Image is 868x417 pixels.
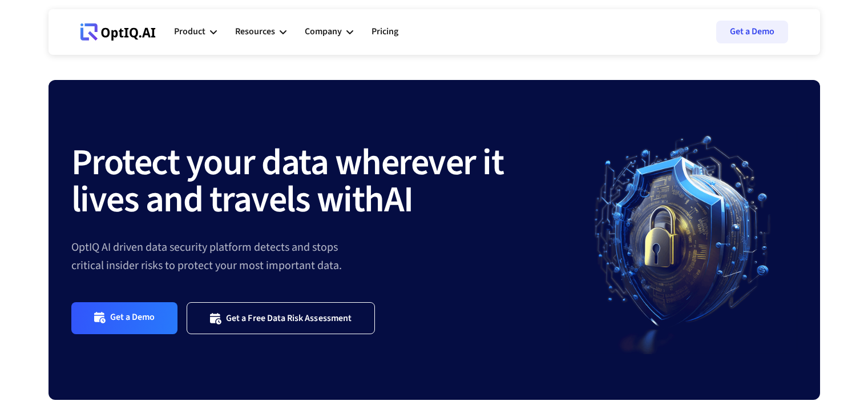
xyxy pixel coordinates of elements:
[174,24,205,39] div: Product
[174,15,217,49] div: Product
[71,302,178,334] a: Get a Demo
[110,311,155,324] div: Get a Demo
[716,21,788,43] a: Get a Demo
[235,15,286,49] div: Resources
[71,238,569,275] div: OptIQ AI driven data security platform detects and stops critical insider risks to protect your m...
[305,15,353,49] div: Company
[80,15,156,49] a: Webflow Homepage
[187,302,375,334] a: Get a Free Data Risk Assessment
[235,24,275,39] div: Resources
[80,40,81,41] div: Webflow Homepage
[305,24,342,39] div: Company
[372,15,398,49] a: Pricing
[384,174,413,226] strong: AI
[226,312,352,324] div: Get a Free Data Risk Assessment
[71,137,504,226] strong: Protect your data wherever it lives and travels with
